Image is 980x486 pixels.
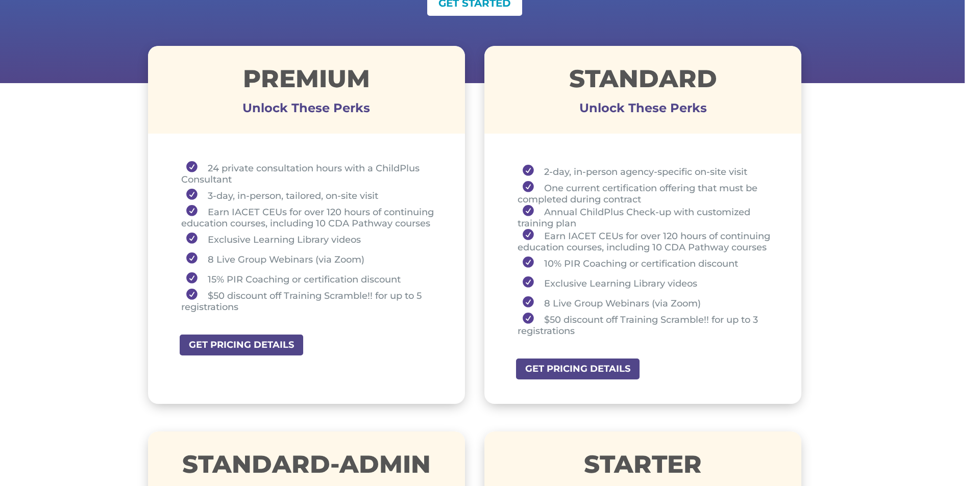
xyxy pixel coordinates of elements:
[181,269,439,289] li: 15% PIR Coaching or certification discount
[181,205,439,229] li: Earn IACET CEUs for over 120 hours of continuing education courses, including 10 CDA Pathway courses
[518,181,776,205] li: One current certification offering that must be completed during contract
[484,108,801,113] h3: Unlock These Perks
[181,249,439,269] li: 8 Live Group Webinars (via Zoom)
[181,229,439,249] li: Exclusive Learning Library videos
[148,108,465,113] h3: Unlock These Perks
[518,253,776,273] li: 10% PIR Coaching or certification discount
[515,357,641,380] a: GET PRICING DETAILS
[484,452,801,481] h1: STARTER
[484,66,801,96] h1: STANDARD
[518,205,776,229] li: Annual ChildPlus Check-up with customized training plan
[518,229,776,253] li: Earn IACET CEUs for over 120 hours of continuing education courses, including 10 CDA Pathway courses
[518,161,776,181] li: 2-day, in-person agency-specific on-site visit
[181,161,439,185] li: 24 private consultation hours with a ChildPlus Consultant
[148,452,465,481] h1: STANDARD-ADMIN
[518,293,776,313] li: 8 Live Group Webinars (via Zoom)
[518,313,776,337] li: $50 discount off Training Scramble!! for up to 3 registrations
[181,289,439,313] li: $50 discount off Training Scramble!! for up to 5 registrations
[518,273,776,293] li: Exclusive Learning Library videos
[148,66,465,96] h1: Premium
[179,334,304,356] a: GET PRICING DETAILS
[181,185,439,205] li: 3-day, in-person, tailored, on-site visit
